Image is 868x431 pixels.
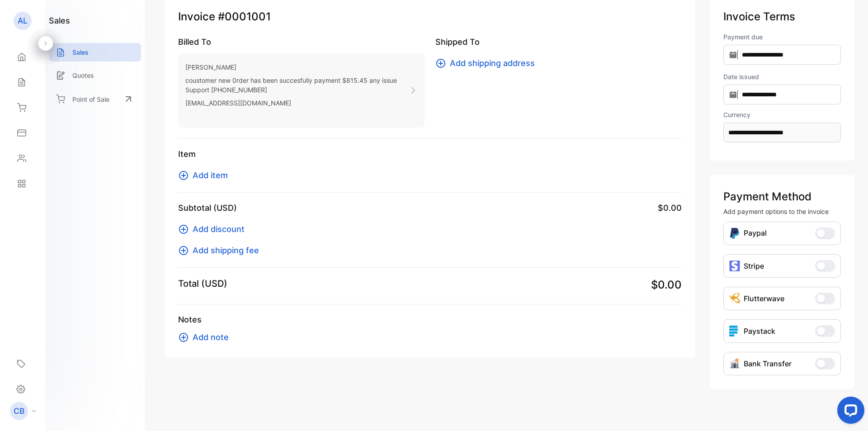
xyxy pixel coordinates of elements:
[178,223,250,235] button: Add discount
[450,57,535,69] span: Add shipping address
[729,326,740,336] img: icon
[72,95,109,104] p: Point of Sale
[14,405,24,417] p: CB
[193,331,229,343] span: Add note
[185,96,409,109] p: [EMAIL_ADDRESS][DOMAIN_NAME]
[218,9,271,25] span: #0001001
[744,358,792,369] p: Bank Transfer
[178,313,682,326] p: Notes
[729,358,740,369] img: Icon
[49,43,141,62] a: Sales
[658,202,682,214] span: $0.00
[178,331,234,343] button: Add note
[178,148,682,160] p: Item
[193,169,228,181] span: Add item
[723,72,841,81] label: Date issued
[49,14,70,27] h1: sales
[178,36,425,48] p: Billed To
[744,326,775,336] p: Paystack
[178,277,227,290] p: Total (USD)
[49,66,141,85] a: Quotes
[744,293,784,304] p: Flutterwave
[435,57,540,69] button: Add shipping address
[193,244,259,256] span: Add shipping fee
[723,110,841,119] label: Currency
[185,61,409,74] p: [PERSON_NAME]
[830,393,868,431] iframe: LiveChat chat widget
[178,244,264,256] button: Add shipping fee
[72,71,94,80] p: Quotes
[744,227,767,239] p: Paypal
[72,47,89,57] p: Sales
[178,9,682,25] p: Invoice
[185,74,409,96] p: coustomer new 0rder has been succesfully payment $815.45 any issue Support ‪‪[PHONE_NUMBER]‬
[723,207,841,216] p: Add payment options to the invoice
[744,260,764,271] p: Stripe
[651,277,682,293] span: $0.00
[435,36,682,48] p: Shipped To
[178,202,237,214] p: Subtotal (USD)
[178,169,233,181] button: Add item
[723,9,841,25] p: Invoice Terms
[193,223,245,235] span: Add discount
[723,32,841,42] label: Payment due
[729,227,740,239] img: Icon
[723,189,841,205] p: Payment Method
[729,293,740,304] img: Icon
[18,15,28,27] p: AL
[729,260,740,271] img: icon
[49,89,141,109] a: Point of Sale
